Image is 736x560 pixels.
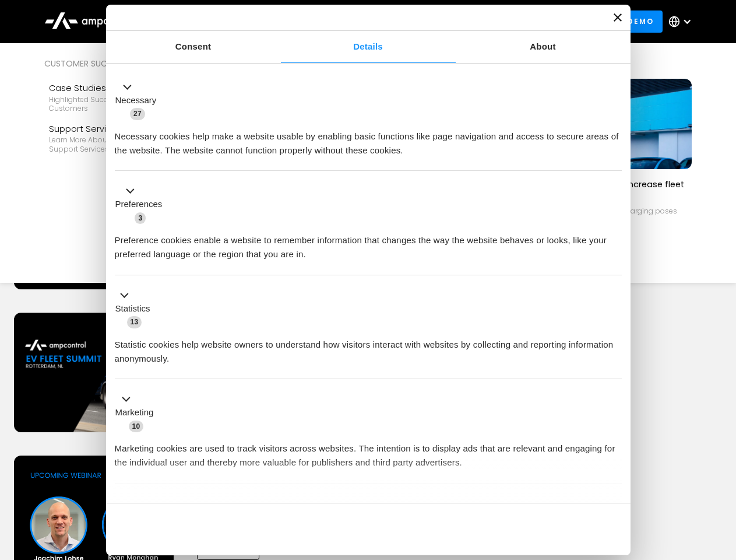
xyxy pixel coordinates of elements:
[456,31,631,63] a: About
[115,80,164,121] button: Necessary (27)
[115,393,161,433] button: Marketing (10)
[281,31,456,63] a: Details
[129,421,144,432] span: 10
[115,329,622,366] div: Statistic cookies help website owners to understand how visitors interact with websites by collec...
[130,108,145,120] span: 27
[44,77,189,118] a: Case StudiesHighlighted success stories From Our Customers
[115,406,154,419] label: Marketing
[135,212,146,224] span: 3
[115,496,210,511] button: Unclassified (2)
[115,433,622,470] div: Marketing cookies are used to track visitors across websites. The intention is to display ads tha...
[49,82,184,94] div: Case Studies
[44,57,189,70] div: Customer success
[115,225,622,261] div: Preference cookies enable a website to remember information that changes the way the website beha...
[115,288,157,329] button: Statistics (13)
[454,512,621,546] button: Okay
[115,198,163,211] label: Preferences
[49,135,184,153] div: Learn more about Ampcontrol’s support services
[49,95,184,113] div: Highlighted success stories From Our Customers
[192,498,203,510] span: 2
[106,31,281,63] a: Consent
[115,184,170,225] button: Preferences (3)
[115,121,622,157] div: Necessary cookies help make a website usable by enabling basic functions like page navigation and...
[49,123,184,135] div: Support Services
[115,94,157,107] label: Necessary
[614,13,622,22] button: Close banner
[44,118,189,159] a: Support ServicesLearn more about Ampcontrol’s support services
[127,316,142,328] span: 13
[115,302,150,316] label: Statistics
